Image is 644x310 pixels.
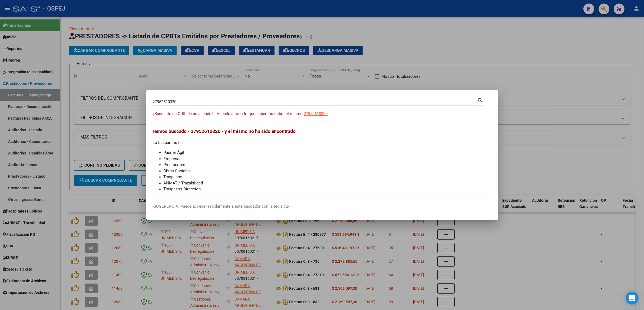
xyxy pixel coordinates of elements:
[164,162,491,168] li: Prestadores
[164,156,491,162] li: Empresas
[164,180,491,186] li: ANMAT / Trazabilidad
[164,168,491,174] li: Obras Sociales
[153,203,491,210] p: -SUGERENCIA: Puede acceder rapidamente a este buscador con la tecla F2-
[477,97,484,103] mat-icon: search
[153,111,304,116] span: ¿Buscaste un CUIL de un afiliado? - Accedé a todo lo que sabemos sobre el mismo:
[153,129,296,134] span: Hemos buscado - 27952610320 - y el mismo no ha sido encontrado
[304,111,328,116] span: 27952610320
[164,150,491,156] li: Padrón Ágil
[164,186,491,192] li: Traspasos Direccion
[164,174,491,180] li: Traspasos
[626,292,639,305] div: Open Intercom Messenger
[153,128,491,192] div: Lo buscamos en:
